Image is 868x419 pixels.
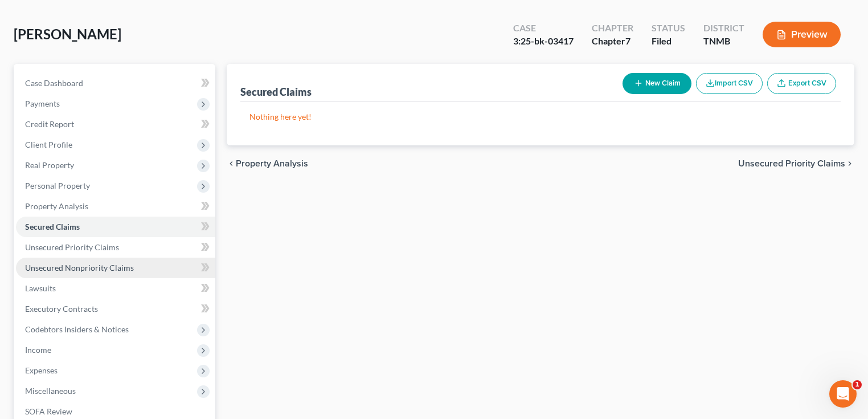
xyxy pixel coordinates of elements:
span: Codebtors Insiders & Notices [25,324,129,334]
a: Executory Contracts [16,299,215,319]
iframe: Intercom live chat [829,380,857,408]
a: Credit Report [16,114,215,135]
span: Property Analysis [236,159,308,168]
div: TNMB [703,35,744,48]
a: Lawsuits [16,278,215,299]
a: Property Analysis [16,196,215,217]
span: Client Profile [25,140,72,149]
i: chevron_right [845,159,854,168]
div: Chapter [592,35,633,48]
a: Unsecured Nonpriority Claims [16,258,215,278]
span: 7 [625,35,630,46]
span: Lawsuits [25,283,56,293]
span: Unsecured Priority Claims [738,159,845,168]
div: District [703,22,744,35]
i: chevron_left [227,159,236,168]
span: [PERSON_NAME] [14,26,121,42]
a: Secured Claims [16,217,215,237]
a: Export CSV [767,73,836,94]
span: Credit Report [25,119,74,129]
span: Income [25,345,51,355]
span: Real Property [25,160,74,170]
div: Chapter [592,22,633,35]
span: Miscellaneous [25,386,76,396]
button: Unsecured Priority Claims chevron_right [738,159,854,168]
div: Secured Claims [240,85,312,99]
p: Nothing here yet! [249,111,832,123]
button: New Claim [623,73,691,94]
span: Executory Contracts [25,304,98,314]
div: Case [513,22,574,35]
span: Personal Property [25,181,90,190]
div: Filed [652,35,685,48]
span: Case Dashboard [25,78,83,88]
span: Unsecured Nonpriority Claims [25,263,134,272]
a: Unsecured Priority Claims [16,237,215,258]
button: chevron_left Property Analysis [227,159,308,168]
span: Payments [25,99,60,108]
span: SOFA Review [25,406,72,416]
button: Preview [763,22,841,47]
span: 1 [853,380,862,389]
button: Import CSV [696,73,763,94]
a: Case Dashboard [16,73,215,93]
div: 3:25-bk-03417 [513,35,574,48]
span: Expenses [25,365,58,375]
span: Secured Claims [25,222,80,231]
div: Status [652,22,685,35]
span: Unsecured Priority Claims [25,242,119,252]
span: Property Analysis [25,201,88,211]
